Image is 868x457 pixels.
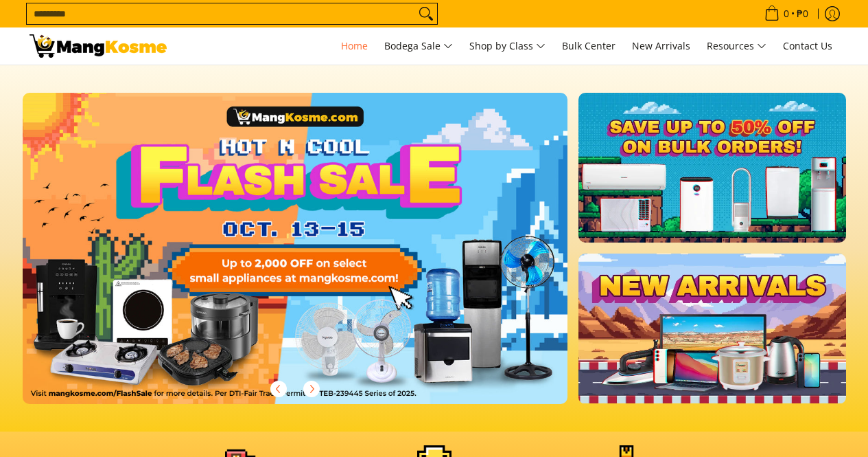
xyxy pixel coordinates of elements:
[377,27,460,65] a: Bodega Sale
[462,27,552,65] a: Shop by Class
[632,39,690,52] span: New Arrivals
[783,39,832,52] span: Contact Us
[795,9,810,19] span: ₱0
[23,93,612,426] a: More
[700,27,773,65] a: Resources
[776,27,839,65] a: Contact Us
[180,27,839,65] nav: Main Menu
[469,38,546,55] span: Shop by Class
[555,27,622,65] a: Bulk Center
[30,34,167,58] img: Mang Kosme: Your Home Appliances Warehouse Sale Partner!
[296,374,327,404] button: Next
[625,27,697,65] a: New Arrivals
[760,6,812,21] span: •
[263,374,294,404] button: Previous
[384,38,453,55] span: Bodega Sale
[707,38,766,55] span: Resources
[334,27,375,65] a: Home
[562,39,615,52] span: Bulk Center
[415,3,437,24] button: Search
[782,9,791,19] span: 0
[341,39,368,52] span: Home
